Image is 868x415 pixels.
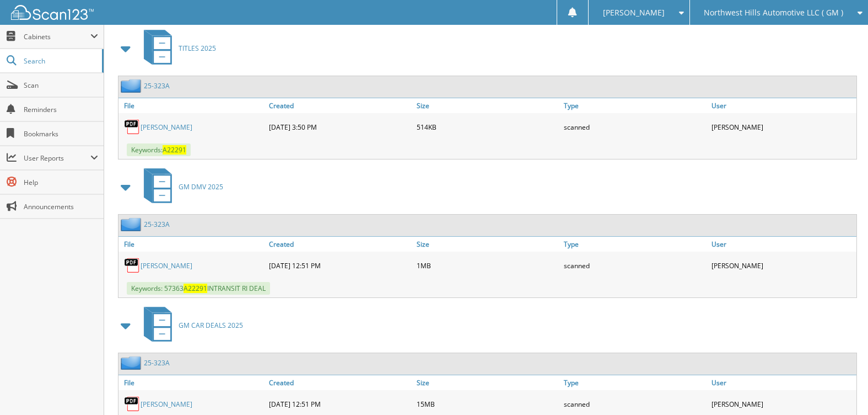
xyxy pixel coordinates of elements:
[24,81,98,90] span: Scan
[414,98,562,113] a: Size
[118,375,266,390] a: File
[561,254,709,276] div: scanned
[118,98,266,113] a: File
[137,26,216,70] a: TITLES 2025
[137,304,243,347] a: GM CAR DEALS 2025
[144,81,170,91] a: 25-323A
[179,182,223,191] span: GM DMV 2025
[266,393,414,415] div: [DATE] 12:51 PM
[561,116,709,138] div: scanned
[709,254,856,276] div: [PERSON_NAME]
[266,237,414,252] a: Created
[266,116,414,138] div: [DATE] 3:50 PM
[561,375,709,390] a: Type
[121,217,144,231] img: folder2.png
[709,237,856,252] a: User
[414,237,562,252] a: Size
[266,254,414,276] div: [DATE] 12:51 PM
[127,143,191,156] span: Keywords:
[603,9,665,16] span: [PERSON_NAME]
[24,129,98,139] span: Bookmarks
[179,44,216,53] span: TITLES 2025
[121,356,144,370] img: folder2.png
[141,400,192,409] a: [PERSON_NAME]
[141,261,192,270] a: [PERSON_NAME]
[144,220,170,229] a: 25-323A
[561,98,709,113] a: Type
[24,178,98,187] span: Help
[561,393,709,415] div: scanned
[24,32,90,41] span: Cabinets
[124,119,141,135] img: PDF.png
[414,375,562,390] a: Size
[137,165,223,209] a: GM DMV 2025
[144,358,170,368] a: 25-323A
[414,116,562,138] div: 514KB
[709,393,856,415] div: [PERSON_NAME]
[118,237,266,252] a: File
[121,79,144,93] img: folder2.png
[709,375,856,390] a: User
[124,396,141,412] img: PDF.png
[179,321,243,330] span: GM CAR DEALS 2025
[709,116,856,138] div: [PERSON_NAME]
[127,282,270,295] span: Keywords: 57363 INTRANSIT RI DEAL
[141,123,192,132] a: [PERSON_NAME]
[813,362,868,415] iframe: Chat Widget
[266,375,414,390] a: Created
[704,9,843,16] span: Northwest Hills Automotive LLC ( GM )
[11,5,94,20] img: scan123-logo-white.svg
[266,98,414,113] a: Created
[124,257,141,274] img: PDF.png
[414,254,562,276] div: 1MB
[24,105,98,114] span: Reminders
[163,145,186,155] span: A22291
[24,56,96,66] span: Search
[184,284,207,293] span: A22291
[561,237,709,252] a: Type
[414,393,562,415] div: 15MB
[709,98,856,113] a: User
[24,153,90,163] span: User Reports
[24,202,98,211] span: Announcements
